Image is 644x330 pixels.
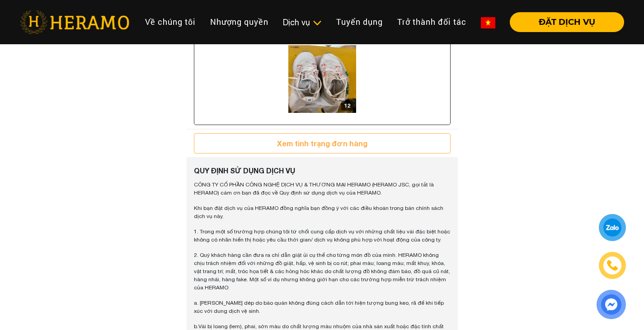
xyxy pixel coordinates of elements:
img: subToggleIcon [312,19,322,28]
p: a. [PERSON_NAME] dép do bảo quản không đúng cách dẫn tới hiện tượng bung keo, rã đế khi tiếp xúc ... [194,299,451,315]
img: heramo-logo.png [20,10,129,34]
img: logo [288,45,356,113]
img: vn-flag.png [481,17,495,28]
a: Tuyển dụng [329,12,390,32]
div: Dịch vụ [283,16,322,28]
p: 1. Trong một số trường hợp chúng tôi từ chối cung cấp dịch vụ với những chất liệu vải đặc biệt ho... [194,228,451,244]
button: Xem tình trạng đơn hàng [194,133,451,153]
a: Về chúng tôi [138,12,203,32]
p: 2. Quý khách hàng cần đưa ra chỉ dẫn giặt ủi cụ thể cho từng món đồ của mình. HERAMO không chịu t... [194,251,451,292]
div: 12 [341,101,354,111]
a: phone-icon [600,253,625,278]
p: Khi bạn đặt dịch vụ của HERAMO đồng nghĩa bạn đồng ý với các điều khoản trong bản chính sách dịch... [194,204,451,220]
a: ĐẶT DỊCH VỤ [503,18,624,26]
a: Nhượng quyền [203,12,276,32]
p: CÔNG TY CỔ PHẦN CÔNG NGHỆ DỊCH VỤ & THƯƠNG MẠI HERAMO (HERAMO JSC, gọi tắt là HERAMO) cảm ơn bạn ... [194,181,451,197]
img: phone-icon [607,260,617,270]
a: Trở thành đối tác [390,12,474,32]
button: ĐẶT DỊCH VỤ [510,12,624,32]
div: QUY ĐỊNH SỬ DỤNG DỊCH VỤ [194,165,451,176]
